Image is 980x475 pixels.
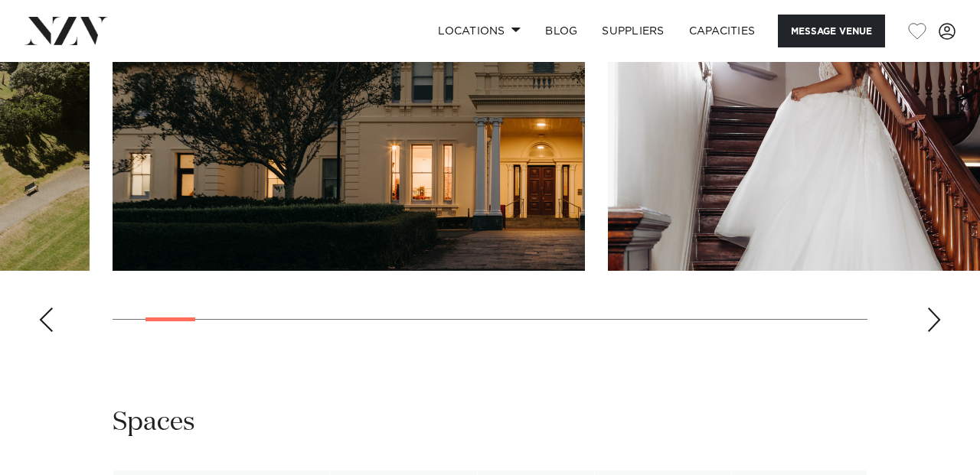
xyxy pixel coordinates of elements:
[590,15,676,47] a: SUPPLIERS
[24,17,108,44] img: nzv-logo.png
[426,15,533,47] a: Locations
[677,15,768,47] a: Capacities
[533,15,590,47] a: BLOG
[113,405,195,440] h2: Spaces
[778,15,885,47] button: Message Venue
